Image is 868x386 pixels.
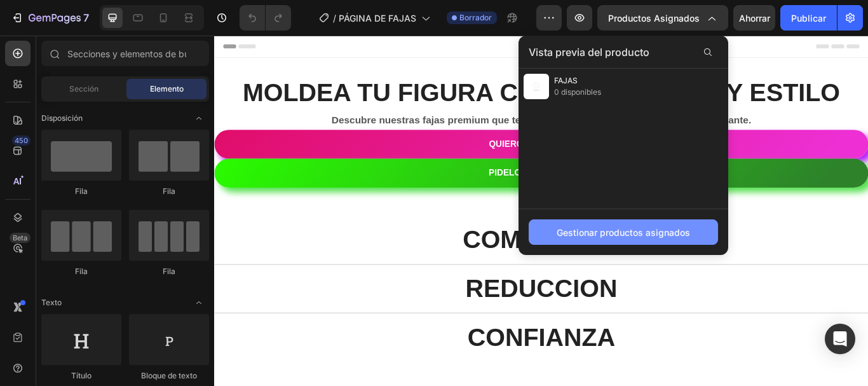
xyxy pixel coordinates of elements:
font: Ahorrar [739,13,770,24]
font: Título [71,371,92,380]
font: Fila [75,186,88,196]
p: PIDELO POR WHATSAPP [320,151,443,170]
font: / [333,13,336,24]
font: 0 disponibles [554,87,601,97]
div: Abrir Intercom Messenger [825,324,855,354]
span: Abrir palanca [189,293,209,313]
font: Publicar [791,13,826,24]
span: Abrir palanca [189,108,209,128]
font: Vista previa del producto [529,46,649,59]
font: Borrador [459,13,492,22]
button: Productos asignados [597,5,728,31]
p: Descubre nuestras fajas premium que te brindan soporte y resultados visibles al instante. [1,88,761,109]
font: Disposición [41,113,83,123]
font: 450 [15,136,28,145]
font: PÁGINA DE FAJAS [339,13,416,24]
button: Gestionar productos asignados [529,219,718,245]
iframe: Área de diseño [214,36,868,386]
font: Elemento [150,84,184,93]
font: Bloque de texto [141,371,197,380]
font: Beta [13,233,27,242]
button: 7 [5,5,95,31]
input: Secciones y elementos de búsqueda [41,41,209,66]
font: Texto [41,298,62,307]
font: Productos asignados [608,13,700,24]
button: Ahorrar [733,5,775,31]
font: Gestionar productos asignados [557,227,690,238]
img: vista previa-img [524,74,549,99]
font: 7 [83,11,89,24]
font: Fila [163,266,175,276]
div: Deshacer/Rehacer [240,5,291,31]
button: Publicar [780,5,837,31]
font: Sección [69,84,98,93]
font: Fila [163,186,175,196]
font: FAJAS [554,76,578,85]
p: QUIERO MI FAJA AHORA [320,118,443,136]
font: Fila [75,266,88,276]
